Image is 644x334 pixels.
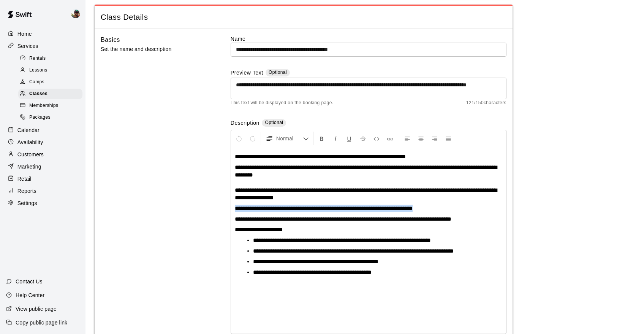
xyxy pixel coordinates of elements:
[29,102,58,110] span: Memberships
[17,126,40,134] p: Calendar
[231,99,334,107] span: This text will be displayed on the booking page.
[17,199,37,207] p: Settings
[263,132,312,145] button: Formatting Options
[16,319,67,326] p: Copy public page link
[370,132,383,145] button: Insert Code
[70,6,85,21] div: Ben Boykin
[231,119,259,128] label: Description
[466,99,506,107] span: 121 / 150 characters
[17,151,44,158] p: Customers
[246,132,259,145] button: Redo
[101,12,506,22] span: Class Details
[231,69,263,78] label: Preview Text
[18,112,82,123] div: Packages
[16,291,44,299] p: Help Center
[401,132,414,145] button: Left Align
[18,52,85,64] a: Rentals
[16,305,57,313] p: View public page
[29,90,47,98] span: Classes
[17,187,36,195] p: Reports
[6,40,79,52] a: Services
[6,28,79,40] a: Home
[17,30,32,38] p: Home
[6,197,79,209] a: Settings
[329,132,342,145] button: Format Italics
[6,137,79,148] a: Availability
[17,42,38,50] p: Services
[6,185,79,197] a: Reports
[29,78,44,86] span: Camps
[428,132,441,145] button: Right Align
[71,9,80,18] img: Ben Boykin
[18,112,85,124] a: Packages
[18,100,82,111] div: Memberships
[29,114,51,121] span: Packages
[356,132,369,145] button: Format Strikethrough
[18,64,85,76] a: Lessons
[29,55,46,62] span: Rentals
[6,149,79,160] a: Customers
[233,132,245,145] button: Undo
[18,89,82,99] div: Classes
[101,35,120,45] h6: Basics
[343,132,356,145] button: Format Underline
[265,120,283,125] span: Optional
[6,161,79,172] a: Marketing
[6,173,79,184] a: Retail
[17,163,41,170] p: Marketing
[231,35,506,43] label: Name
[315,132,328,145] button: Format Bold
[16,278,43,285] p: Contact Us
[384,132,397,145] button: Insert Link
[276,135,303,142] span: Normal
[17,175,32,183] p: Retail
[18,65,82,76] div: Lessons
[18,100,85,112] a: Memberships
[415,132,427,145] button: Center Align
[269,70,287,75] span: Optional
[18,88,85,100] a: Classes
[101,45,206,54] p: Set the name and description
[18,76,85,88] a: Camps
[18,53,82,64] div: Rentals
[442,132,455,145] button: Justify Align
[6,124,79,136] a: Calendar
[17,138,43,146] p: Availability
[29,67,47,74] span: Lessons
[18,77,82,87] div: Camps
